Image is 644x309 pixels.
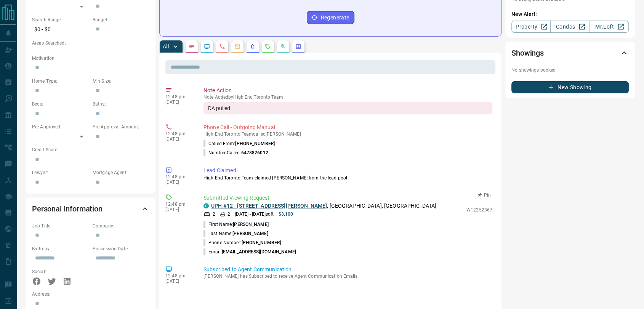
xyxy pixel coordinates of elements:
p: Mortgage Agent: [93,169,149,176]
button: Pin [473,192,495,199]
span: [PHONE_NUMBER] [235,141,275,146]
p: Pre-Approved: [32,123,89,130]
p: High End Toronto Team called [PERSON_NAME] [203,131,492,137]
span: 6478826012 [241,150,268,155]
p: Areas Searched: [32,40,149,46]
svg: Notes [189,43,195,50]
svg: Agent Actions [295,43,301,50]
p: Home Type: [32,78,89,85]
p: W12252367 [466,207,492,213]
p: Baths: [93,101,149,107]
p: Possession Date: [93,245,149,252]
div: DA pulled [203,102,492,114]
span: [PHONE_NUMBER] [241,240,281,245]
p: Address: [32,291,149,298]
p: All [163,44,169,49]
svg: Opportunities [280,43,286,50]
span: [PERSON_NAME] [233,222,268,227]
p: [DATE] [165,99,192,105]
p: $3,100 [278,211,293,218]
p: 12:48 pm [165,202,192,207]
p: Job Title: [32,223,89,229]
svg: Listing Alerts [250,43,256,50]
p: 12:48 pm [165,131,192,136]
p: Motivation: [32,55,149,62]
p: Submitted Viewing Request [203,194,492,202]
p: Note Added by High End Toronto Team [203,94,492,100]
p: [DATE] [165,179,192,185]
svg: Lead Browsing Activity [204,43,210,50]
p: No showings booked [511,67,629,74]
p: 12:48 pm [165,273,192,279]
p: Subscribed to Agent Communication [203,266,492,274]
p: [PERSON_NAME] has Subscribed to receive Agent Communication Emails [203,274,492,279]
p: Called From: [203,140,275,147]
p: [DATE] [165,207,192,212]
p: Min Size: [93,78,149,85]
p: High End Toronto Team claimed [PERSON_NAME] from the lead pool [203,175,492,181]
p: Birthday: [32,245,89,252]
p: [DATE] - [DATE] sqft [235,211,274,218]
p: [DATE] [165,279,192,284]
p: Email: [203,248,296,255]
div: condos.ca [203,203,209,208]
span: [PERSON_NAME] [232,231,268,236]
p: New Alert: [511,10,629,18]
a: Condos [550,21,590,33]
p: Pre-Approval Amount: [93,123,149,130]
p: Phone Call - Outgoing Manual [203,123,492,131]
p: Beds: [32,101,89,107]
p: Number Called: [203,149,268,156]
p: , [GEOGRAPHIC_DATA], [GEOGRAPHIC_DATA] [211,202,436,210]
p: Social: [32,268,89,275]
p: Budget: [93,16,149,23]
h2: Personal Information [32,203,103,215]
a: UPH #12 - [STREET_ADDRESS][PERSON_NAME] [211,203,327,209]
a: Property [511,21,551,33]
p: 2 [213,211,215,218]
p: $0 - $0 [32,23,89,36]
p: Credit Score: [32,146,149,153]
button: Regenerate [307,11,354,24]
p: Lead Claimed [203,167,492,175]
span: [EMAIL_ADDRESS][DOMAIN_NAME] [222,249,296,255]
p: 12:48 pm [165,94,192,99]
h2: Showings [511,47,544,59]
div: Personal Information [32,200,149,218]
svg: Calls [219,43,225,50]
svg: Emails [234,43,240,50]
p: Phone Number: [203,239,281,246]
p: 2 [227,211,230,218]
p: [DATE] [165,136,192,142]
p: Search Range: [32,16,89,23]
p: Note Action [203,86,492,94]
p: Company: [93,223,149,229]
a: Mr.Loft [590,21,629,33]
p: Lawyer: [32,169,89,176]
div: Showings [511,44,629,62]
p: First Name: [203,221,269,228]
p: 12:48 pm [165,174,192,179]
svg: Requests [265,43,271,50]
p: Last Name: [203,230,268,237]
button: New Showing [511,81,629,93]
